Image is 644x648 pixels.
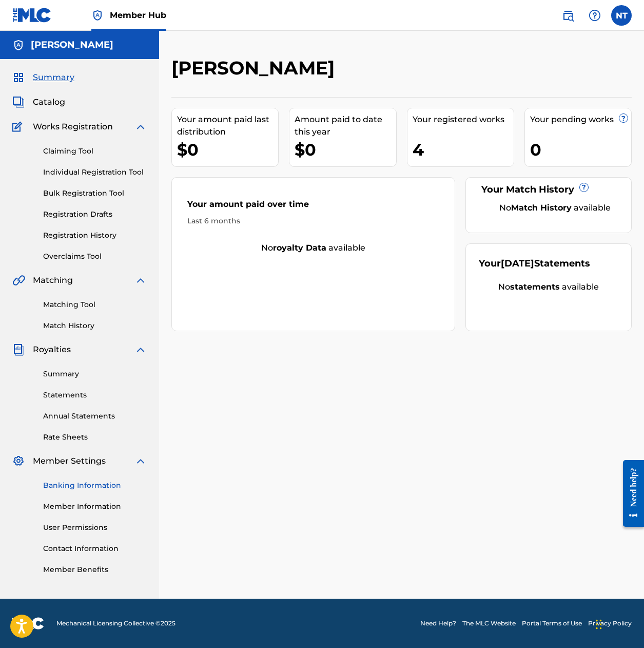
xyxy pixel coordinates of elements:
[619,114,628,122] span: ?
[589,9,601,22] img: help
[177,138,278,161] div: $0
[43,564,147,575] a: Member Benefits
[171,56,340,80] h2: [PERSON_NAME]
[462,619,516,628] a: The MLC Website
[501,258,534,269] span: [DATE]
[12,71,74,84] a: SummarySummary
[611,5,632,26] div: User Menu
[43,251,147,262] a: Overclaims Tool
[580,183,588,192] span: ?
[584,5,605,26] div: Help
[43,230,147,241] a: Registration History
[33,121,113,133] span: Works Registration
[33,96,65,108] span: Catalog
[413,113,514,126] div: Your registered works
[479,281,618,293] div: No available
[530,138,631,161] div: 0
[43,209,147,220] a: Registration Drafts
[588,619,632,628] a: Privacy Policy
[134,121,147,133] img: expand
[479,183,618,197] div: Your Match History
[43,501,147,512] a: Member Information
[134,274,147,287] img: expand
[134,344,147,356] img: expand
[12,71,25,84] img: Summary
[43,522,147,533] a: User Permissions
[295,113,396,138] div: Amount paid to date this year
[110,9,166,21] span: Member Hub
[12,8,52,23] img: MLC Logo
[91,9,104,22] img: Top Rightsholder
[43,411,147,422] a: Annual Statements
[12,121,26,133] img: Works Registration
[492,202,618,214] div: No available
[562,9,574,22] img: search
[43,390,147,401] a: Statements
[56,619,175,628] span: Mechanical Licensing Collective © 2025
[172,242,455,254] div: No available
[12,455,25,467] img: Member Settings
[33,274,73,287] span: Matching
[33,344,71,356] span: Royalties
[522,619,582,628] a: Portal Terms of Use
[12,344,25,356] img: Royalties
[43,369,147,379] a: Summary
[177,113,278,138] div: Your amount paid last distribution
[187,216,439,226] div: Last 6 months
[615,452,644,535] iframe: Resource Center
[43,299,147,310] a: Matching Tool
[530,113,631,126] div: Your pending works
[43,167,147,178] a: Individual Registration Tool
[12,96,25,108] img: Catalog
[273,243,326,253] strong: royalty data
[187,198,439,216] div: Your amount paid over time
[12,274,25,287] img: Matching
[12,39,25,51] img: Accounts
[479,257,590,271] div: Your Statements
[43,188,147,199] a: Bulk Registration Tool
[420,619,456,628] a: Need Help?
[43,543,147,554] a: Contact Information
[12,617,44,630] img: logo
[295,138,396,161] div: $0
[596,609,602,640] div: Drag
[33,71,74,84] span: Summary
[413,138,514,161] div: 4
[43,480,147,491] a: Banking Information
[12,96,65,108] a: CatalogCatalog
[558,5,578,26] a: Public Search
[43,432,147,443] a: Rate Sheets
[33,455,106,467] span: Member Settings
[510,282,560,292] strong: statements
[43,146,147,157] a: Claiming Tool
[43,320,147,331] a: Match History
[31,39,113,51] h5: Nicolas Tiparescu
[593,599,644,648] iframe: Chat Widget
[134,455,147,467] img: expand
[511,203,572,213] strong: Match History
